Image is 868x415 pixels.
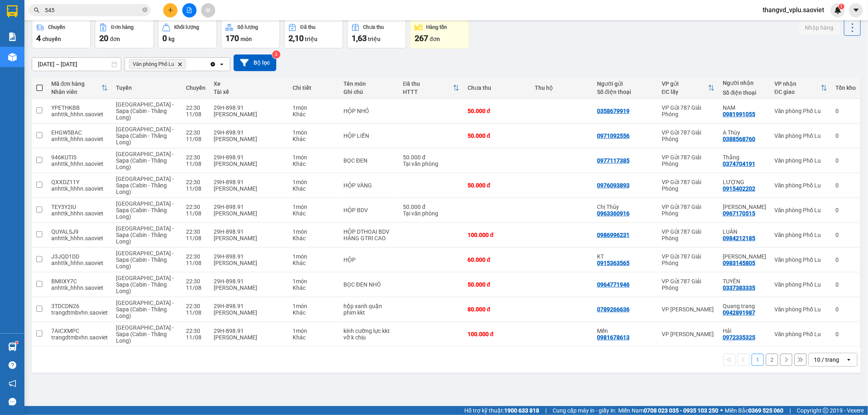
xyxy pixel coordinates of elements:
[168,7,173,13] span: plus
[305,36,317,42] span: triệu
[597,260,630,266] div: 0915363565
[343,228,395,235] div: HỘP DTHOAI BDV
[343,89,395,95] div: Ghi chú
[293,210,335,217] div: Khác
[723,185,755,192] div: 0915402202
[723,278,766,285] div: TUYÊN
[214,204,284,210] div: 29H-898.91
[293,309,335,316] div: Khác
[723,89,766,96] div: Số điện thoại
[343,303,395,316] div: hộp xanh quận phim kkt
[293,136,335,142] div: Khác
[210,61,216,67] svg: Clear all
[42,36,61,42] span: chuyến
[214,89,284,95] div: Tài xế
[770,77,831,99] th: Toggle SortBy
[163,3,177,17] button: plus
[214,309,284,316] div: [PERSON_NAME]
[214,253,284,260] div: 29H-898.91
[116,324,174,344] span: [GEOGRAPHIC_DATA] - Sapa (Cabin - Thăng Long)
[186,204,206,210] div: 22:30
[188,60,188,68] input: Selected Văn phòng Phố Lu.
[343,157,395,164] div: BỌC ĐEN
[7,5,17,17] img: logo-vxr
[186,235,206,241] div: 11/08
[535,85,589,91] div: Thu hộ
[597,306,630,313] div: 0789266636
[849,3,863,17] button: caret-down
[597,210,630,217] div: 0963360916
[618,406,718,415] span: Miền Nam
[293,85,335,91] div: Chi tiết
[51,334,108,341] div: trangdtmbvhn.saoviet
[36,33,41,43] span: 4
[293,111,335,117] div: Khác
[343,256,395,263] div: HỘP
[110,36,120,42] span: đơn
[116,250,174,269] span: [GEOGRAPHIC_DATA] - Sapa (Cabin - Thăng Long)
[662,154,715,167] div: VP Gửi 787 Giải Phóng
[293,179,335,185] div: 1 món
[662,331,715,337] div: VP [PERSON_NAME]
[133,61,174,67] span: Văn phòng Phố Lu
[723,204,766,210] div: Chị Thanh
[8,33,17,41] img: solution-icon
[293,204,335,210] div: 1 món
[214,179,284,185] div: 29H-898.91
[403,80,453,87] div: Đã thu
[177,62,182,67] svg: Delete
[186,161,206,167] div: 11/08
[363,24,384,30] div: Chưa thu
[162,33,167,43] span: 0
[51,136,108,142] div: anhttk_hhhn.saoviet
[214,334,284,341] div: [PERSON_NAME]
[774,133,827,139] div: Văn phòng Phố Lu
[468,133,527,139] div: 50.000 đ
[293,161,335,167] div: Khác
[723,179,766,185] div: LƯỢNG
[403,210,459,217] div: Tại văn phòng
[774,281,827,288] div: Văn phòng Phố Lu
[95,19,154,48] button: Đơn hàng20đơn
[723,235,755,241] div: 0984212185
[597,232,630,238] div: 0986996231
[834,7,842,14] img: icon-new-feature
[853,7,860,14] span: caret-down
[839,4,844,9] sup: 1
[116,126,174,146] span: [GEOGRAPHIC_DATA] - Sapa (Cabin - Thăng Long)
[343,182,395,189] div: HỘP VÀNG
[221,19,280,48] button: Số lượng170món
[403,204,459,210] div: 50.000 đ
[186,7,192,13] span: file-add
[241,36,252,42] span: món
[8,343,17,351] img: warehouse-icon
[116,225,174,245] span: [GEOGRAPHIC_DATA] - Sapa (Cabin - Thăng Long)
[293,253,335,260] div: 1 món
[468,108,527,114] div: 50.000 đ
[415,33,428,43] span: 267
[403,154,459,161] div: 50.000 đ
[99,33,108,43] span: 20
[403,161,459,167] div: Tại văn phòng
[51,179,108,185] div: QXXDZ11Y
[214,260,284,266] div: [PERSON_NAME]
[597,281,630,288] div: 0964771946
[225,33,239,43] span: 170
[658,77,719,99] th: Toggle SortBy
[835,108,856,114] div: 0
[662,204,715,217] div: VP Gửi 787 Giải Phóng
[597,108,630,114] div: 0358679919
[662,89,708,95] div: ĐC lấy
[597,204,654,210] div: Chị Thủy
[644,407,718,414] strong: 0708 023 035 - 0935 103 250
[662,278,715,291] div: VP Gửi 787 Giải Phóng
[468,182,527,189] div: 50.000 đ
[201,3,215,17] button: aim
[214,328,284,334] div: 29H-898.91
[774,331,827,337] div: Văn phòng Phố Lu
[234,54,276,71] button: Bộ lọc
[835,306,856,313] div: 0
[186,228,206,235] div: 22:30
[774,306,827,313] div: Văn phòng Phố Lu
[468,256,527,263] div: 60.000 đ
